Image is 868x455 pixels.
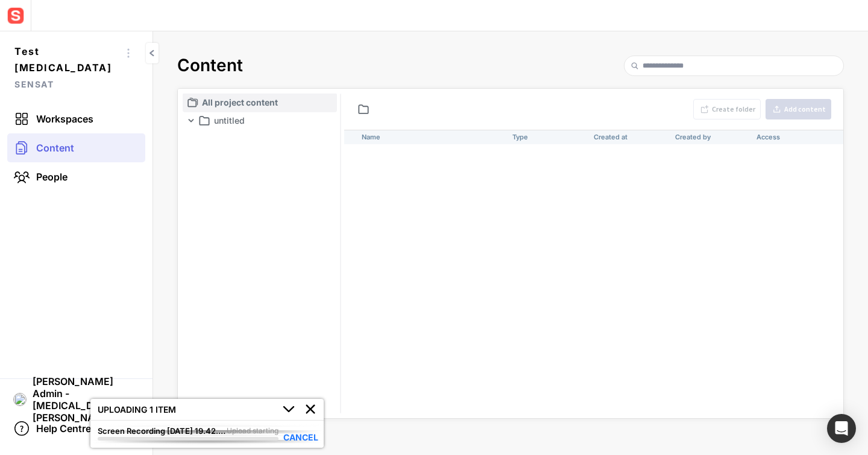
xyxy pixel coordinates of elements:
[827,414,856,443] div: Open Intercom Messenger
[98,403,283,416] div: Uploading 1 Item
[36,113,93,125] span: Workspaces
[670,130,752,144] th: Created by
[36,422,91,434] span: Help Centre
[185,95,335,110] a: All project content
[36,171,68,183] span: People
[36,142,74,154] span: Content
[589,130,670,144] th: Created at
[202,95,335,110] p: All project content
[508,130,589,144] th: Type
[5,5,27,27] img: sensat
[14,43,119,76] span: Test [MEDICAL_DATA]
[177,56,243,76] h2: Content
[14,76,119,92] span: Sensat
[693,99,761,119] button: Create folder
[197,113,335,128] a: untitled
[227,425,278,437] div: Upload starting
[283,403,295,415] img: icon-outline__arrow-up.svg
[283,434,318,441] div: CANCEL
[766,99,831,119] button: Add content
[7,162,145,191] a: People
[712,106,755,113] div: Create folder
[304,403,316,415] img: icon-outline__close.svg
[752,130,833,144] th: Access
[98,425,227,437] div: Screen Recording [DATE] 19.42.56.mov
[7,414,145,443] a: Help Centre
[7,133,145,162] a: Content
[357,130,508,144] th: Name
[33,375,139,424] span: [PERSON_NAME] Admin - [MEDICAL_DATA][PERSON_NAME]
[784,106,826,113] div: Add content
[214,113,318,128] p: untitled
[7,104,145,133] a: Workspaces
